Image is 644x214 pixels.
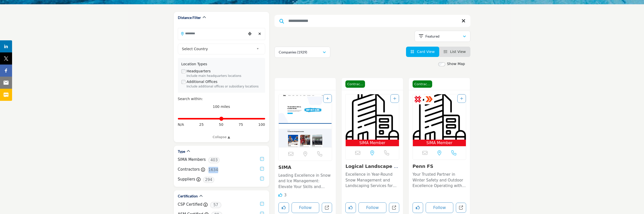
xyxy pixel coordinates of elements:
[439,47,470,57] li: List View
[187,84,262,89] div: Include additional offices or subsidiary locations
[178,122,184,127] span: N/A
[415,31,470,42] button: Featured
[260,177,264,180] input: Suppliers checkbox
[345,172,399,189] p: Excellence in Year-Round Snow Management and Landscaping Services for [GEOGRAPHIC_DATA], [GEOGRAP...
[256,28,264,39] div: Clear search location
[278,173,332,190] p: Leading Excellence in Snow and Ice Management: Elevate Your Skills and Safety Standards! Operatin...
[389,203,399,213] a: Open logical-landscape-management in new tab
[260,157,264,161] input: SIMA Members checkbox
[406,47,439,57] li: Card View
[358,202,386,213] button: Follow
[274,15,470,27] input: Search Keyword
[345,170,399,189] a: Excellence in Year-Round Snow Management and Landscaping Services for [GEOGRAPHIC_DATA], [GEOGRAP...
[187,79,218,84] label: Additional Offices
[292,202,319,213] button: Follow
[460,97,463,101] a: Add To List
[178,96,265,102] div: Search within:
[279,50,307,55] p: Companies (1929)
[347,140,398,146] span: SIMA Member
[178,157,206,163] label: SIMA Members
[279,94,332,147] img: SIMA
[322,203,332,213] a: Open sima in new tab
[203,177,214,183] span: 294
[393,97,396,101] a: Add To List
[199,122,204,127] span: 25
[425,96,433,103] img: ASM Certified Badge Icon
[278,171,332,190] a: Leading Excellence in Snow and Ice Management: Elevate Your Skills and Safety Standards! Operatin...
[187,74,262,78] div: Include main headquarters locations
[456,203,466,213] a: Open penn-fs in new tab
[178,28,246,38] input: Search Location
[284,193,287,197] span: 3
[208,167,219,173] span: 1634
[414,140,465,146] span: SIMA Member
[238,122,243,127] span: 75
[447,61,465,67] label: Show Map
[178,135,265,140] a: Collapse ▲
[279,94,332,147] a: Open Listing in new tab
[413,164,433,169] a: Penn FS
[178,167,200,172] label: Contractors
[345,164,399,169] h3: Logical Landscape Management
[178,176,195,182] label: Suppliers
[182,46,254,52] span: Select Country
[413,170,466,189] a: Your Trusted Partner in Winter Safety and Outdoor Excellence Operating within the Snow and Ice Ma...
[326,97,329,101] a: Add To List
[246,28,254,39] div: Choose your current location
[278,193,282,197] i: Likes
[178,202,203,207] label: CSP Certified
[426,202,454,213] button: Follow
[413,172,466,189] p: Your Trusted Partner in Winter Safety and Outdoor Excellence Operating within the Snow and Ice Ma...
[178,149,185,154] h2: Type
[258,122,265,127] span: 100
[346,94,399,146] a: Open Listing in new tab
[411,50,435,54] a: View Card
[208,157,220,163] span: 403
[345,80,365,88] span: Contractor
[345,202,356,213] button: Like listing
[346,94,399,140] img: Logical Landscape Management
[414,96,422,103] img: CSP Certified Badge Icon
[345,164,398,174] a: Logical Landscape Ma...
[187,69,211,74] label: Headquarters
[260,202,264,206] input: CSP Certified checkbox
[278,202,289,213] button: Like listing
[413,94,466,140] img: Penn FS
[260,167,264,171] input: Contractors checkbox
[178,194,198,199] h2: Certification
[181,62,262,67] div: Location Types
[417,50,434,54] span: Card View
[213,105,230,109] span: 100 miles
[274,47,330,58] button: Companies (1929)
[413,164,466,169] h3: Penn FS
[178,15,201,20] h2: Distance Filter
[413,80,432,88] span: Contractor
[425,34,439,39] p: Featured
[444,50,466,54] a: View List
[278,165,332,170] h3: SIMA
[413,202,423,213] button: Like listing
[450,50,466,54] span: List View
[413,94,466,146] a: Open Listing in new tab
[219,122,223,127] span: 50
[278,165,292,170] a: SIMA
[210,202,221,208] span: 57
